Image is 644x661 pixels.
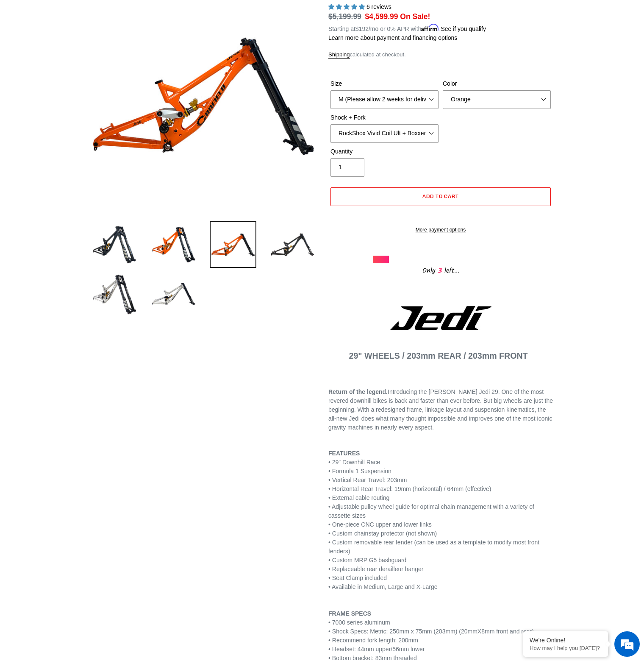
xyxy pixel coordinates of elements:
label: Color [443,79,551,88]
p: How may I help you today? [530,645,602,651]
img: Load image into Gallery viewer, JEDI 29 - Frame, Shock + Fork [210,221,256,268]
b: Return of the legend. [328,388,388,395]
img: Load image into Gallery viewer, JEDI 29 - Frame, Shock + Fork [91,221,138,268]
span: • Adjustable pulley wheel guide for optimal chain management with a variety of cassette sizes [328,503,534,519]
label: Size [330,79,439,88]
label: Shock + Fork [330,113,439,122]
p: Starting at /mo or 0% APR with . [328,22,486,33]
span: $192 [355,25,369,32]
div: Chat with us now [57,47,155,59]
span: • 7000 series aluminum [328,619,390,626]
span: 5.00 stars [328,3,366,10]
div: We're Online! [530,637,602,644]
span: • Replaceable rear derailleur hanger [328,566,423,572]
span: • One-piece CNC upper and lower links [328,521,432,528]
span: Affirm [421,24,439,31]
span: • Shock Specs: Metric: 250mm x 75mm (203mm) (20mmX8mm front and rear) [328,628,534,635]
span: • Formula 1 Suspension [328,468,391,474]
span: • External cable routing [328,494,389,501]
span: • Seat Clamp included [328,575,387,581]
span: Add to cart [422,193,459,199]
strong: FRAME SPECS [328,610,371,617]
span: • Headset: 44mm upper/56mm lower [328,646,425,653]
div: calculated at checkout. [328,50,553,59]
img: Load image into Gallery viewer, JEDI 29 - Frame, Shock + Fork [150,271,197,317]
label: Quantity [330,147,439,156]
div: Minimize live chat window [139,4,159,25]
a: Learn more about payment and financing options [328,34,457,41]
span: 6 reviews [366,3,391,10]
textarea: Type your message and hit 'Enter' [4,231,161,261]
div: Only left... [373,263,508,276]
a: More payment options [330,226,551,234]
span: 29" WHEELS / 203mm REAR / 203mm FRONT [349,351,528,360]
s: $5,199.99 [328,12,361,21]
span: 3 [436,265,444,276]
img: Load image into Gallery viewer, JEDI 29 - Frame, Shock + Fork [91,271,138,317]
img: Load image into Gallery viewer, JEDI 29 - Frame, Shock + Fork [150,221,197,268]
button: Add to cart [330,187,551,206]
span: • Recommend fork length: 200mm [328,637,418,644]
span: • Vertical Rear Travel: 203mm • Horizontal Rear Travel: 19mm (horizontal) / 64mm (effective) [328,477,491,492]
b: FEATURES [328,450,360,457]
a: See if you qualify - Learn more about Affirm Financing (opens in modal) [441,25,486,32]
span: • 29” Downhill Race [328,459,380,466]
span: • Available in Medium, Large and X-Large [328,583,438,590]
div: Navigation go back [9,47,22,59]
span: We're online! [49,107,117,192]
a: Shipping [328,51,350,59]
span: Introducing the [PERSON_NAME] Jedi 29. One of the most revered downhill bikes is back and faster ... [328,388,553,431]
img: Load image into Gallery viewer, JEDI 29 - Frame, Shock + Fork [269,221,316,268]
img: d_696896380_company_1647369064580_696896380 [27,42,48,64]
span: • Custom chainstay protector (not shown) [328,530,437,537]
span: • Custom removable rear fender (can be used as a template to modify most front fenders) [328,539,539,555]
span: On Sale! [400,11,430,22]
span: • Custom MRP G5 bashguard [328,557,406,563]
span: $4,599.99 [365,12,398,21]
